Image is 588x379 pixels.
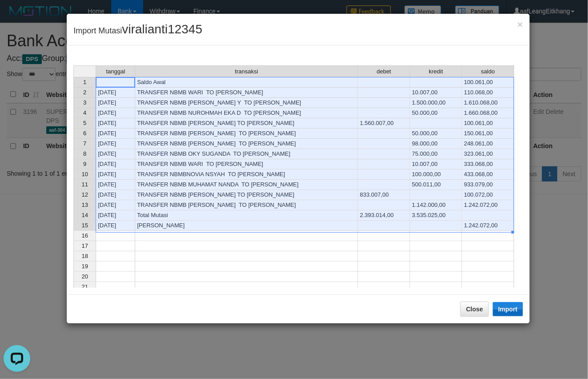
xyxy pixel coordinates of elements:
span: 13 [82,202,88,208]
span: 11 [82,181,88,188]
span: 2 [83,89,86,96]
span: 1 [83,79,86,85]
td: 98.000,00 [410,139,462,149]
button: Close [460,302,489,317]
td: 10.007,00 [410,159,462,169]
td: TRANSFER NBMB MUHAMAT NANDA TO [PERSON_NAME] [135,180,358,190]
td: 10.007,00 [410,88,462,98]
td: 833.007,00 [358,190,410,200]
td: [DATE] [96,190,135,200]
span: 6 [83,130,86,137]
span: 21 [82,283,88,290]
td: [DATE] [96,210,135,221]
span: 10 [82,171,88,177]
span: 15 [82,222,88,229]
span: debet [377,69,391,75]
td: TRANSFER NBMB WARI TO [PERSON_NAME] [135,88,358,98]
td: [DATE] [96,221,135,231]
td: [DATE] [96,200,135,210]
td: 1.610.068,00 [462,98,514,108]
td: TRANSFER NBMB [PERSON_NAME] TO [PERSON_NAME] [135,118,358,129]
span: 14 [82,212,88,218]
th: Select whole grid [73,65,96,77]
td: TRANSFER NBMB [PERSON_NAME] TO [PERSON_NAME] [135,129,358,139]
td: TRANSFER NBMB NUROHMAH EKA D TO [PERSON_NAME] [135,108,358,118]
span: viralianti12345 [122,22,202,36]
span: 7 [83,140,86,147]
span: 5 [83,120,86,126]
td: 933.079,00 [462,180,514,190]
td: [DATE] [96,98,135,108]
span: 4 [83,109,86,116]
td: [DATE] [96,88,135,98]
td: 1.242.072,00 [462,221,514,231]
td: [DATE] [96,149,135,159]
span: 17 [82,242,88,249]
td: Total Mutasi [135,210,358,221]
button: Import [493,302,523,316]
td: [DATE] [96,129,135,139]
td: 100.061,00 [462,118,514,129]
td: 333.068,00 [462,159,514,169]
span: × [517,19,523,29]
td: 50.000,00 [410,129,462,139]
td: 1.500.000,00 [410,98,462,108]
td: 110.068,00 [462,88,514,98]
td: 500.011,00 [410,180,462,190]
span: 19 [82,263,88,270]
button: Open LiveChat chat widget [4,4,30,30]
td: 1.142.000,00 [410,200,462,210]
span: tanggal [106,69,125,75]
span: transaksi [235,69,258,75]
td: 433.068,00 [462,169,514,180]
td: [DATE] [96,108,135,118]
span: 16 [82,232,88,239]
td: TRANSFER NBMB OKY SUGANDA TO [PERSON_NAME] [135,149,358,159]
td: TRANSFER NBMB [PERSON_NAME] TO [PERSON_NAME] [135,190,358,200]
span: 9 [83,161,86,167]
td: TRANSFER NBMB [PERSON_NAME] Y TO [PERSON_NAME] [135,98,358,108]
span: kredit [429,69,443,75]
td: [DATE] [96,159,135,169]
td: 2.393.014,00 [358,210,410,221]
td: 248.061,00 [462,139,514,149]
td: 150.061,00 [462,129,514,139]
td: 75.000,00 [410,149,462,159]
span: 8 [83,150,86,157]
td: 100.061,00 [462,77,514,88]
span: 20 [82,273,88,280]
td: 100.072,00 [462,190,514,200]
button: Close [517,20,523,29]
td: Saldo Awal [135,77,358,88]
td: 100.000,00 [410,169,462,180]
span: 12 [82,191,88,198]
td: 3.535.025,00 [410,210,462,221]
td: 1.560.007,00 [358,118,410,129]
span: 3 [83,99,86,106]
td: TRANSFER NBMB [PERSON_NAME] TO [PERSON_NAME] [135,200,358,210]
span: saldo [481,69,495,75]
td: [DATE] [96,169,135,180]
td: 50.000,00 [410,108,462,118]
td: [DATE] [96,118,135,129]
td: 1.660.068,00 [462,108,514,118]
td: [DATE] [96,180,135,190]
span: Import Mutasi [73,26,202,35]
span: 18 [82,253,88,259]
td: TRANSFER NBMB WARI TO [PERSON_NAME] [135,159,358,169]
td: 1.242.072,00 [462,200,514,210]
td: [DATE] [96,139,135,149]
td: TRANSFER NBMBNOViA NSYAH TO [PERSON_NAME] [135,169,358,180]
td: 323.061,00 [462,149,514,159]
td: [PERSON_NAME] [135,221,358,231]
td: TRANSFER NBMB [PERSON_NAME] TO [PERSON_NAME] [135,139,358,149]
